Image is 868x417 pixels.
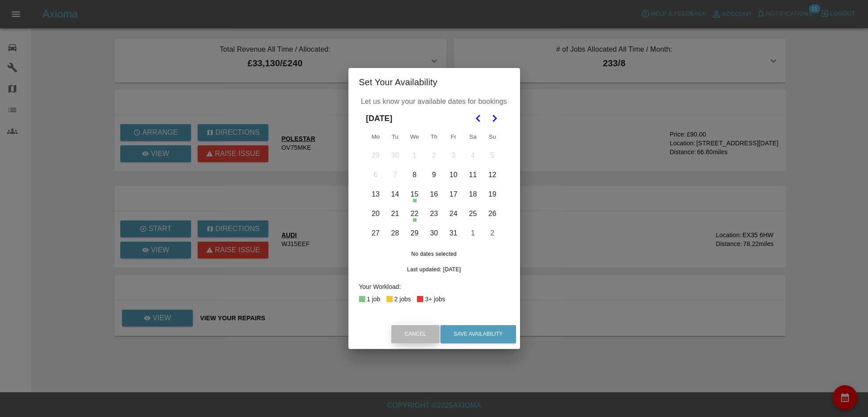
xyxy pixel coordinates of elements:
[405,146,424,165] button: Wednesday, October 1st, 2025
[425,294,445,304] div: 3+ jobs
[486,110,502,126] button: Go to the Next Month
[405,205,424,223] button: Wednesday, October 22nd, 2025
[367,294,380,304] div: 1 job
[366,109,393,128] span: [DATE]
[386,185,405,204] button: Tuesday, October 14th, 2025
[407,266,461,273] span: Last updated: [DATE]
[386,166,405,184] button: Today, Tuesday, October 7th, 2025
[367,205,385,223] button: Monday, October 20th, 2025
[425,185,444,204] button: Thursday, October 16th, 2025
[444,128,463,146] th: Friday
[386,146,405,165] button: Tuesday, September 30th, 2025
[386,128,405,146] th: Tuesday
[405,128,424,146] th: Wednesday
[464,224,482,243] button: Saturday, November 1st, 2025
[444,224,463,243] button: Friday, October 31st, 2025
[483,205,502,223] button: Sunday, October 26th, 2025
[464,185,482,204] button: Saturday, October 18th, 2025
[470,110,486,126] button: Go to the Previous Month
[359,281,509,292] div: Your Workload:
[386,224,405,243] button: Tuesday, October 28th, 2025
[425,166,444,184] button: Thursday, October 9th, 2025
[444,166,463,184] button: Friday, October 10th, 2025
[425,146,444,165] button: Thursday, October 2nd, 2025
[483,166,502,184] button: Sunday, October 12th, 2025
[444,185,463,204] button: Friday, October 17th, 2025
[366,250,502,259] span: No dates selected
[424,128,444,146] th: Thursday
[483,185,502,204] button: Sunday, October 19th, 2025
[348,68,520,96] h2: Set Your Availability
[359,96,509,107] p: Let us know your available dates for bookings
[405,166,424,184] button: Wednesday, October 8th, 2025
[367,146,385,165] button: Monday, September 29th, 2025
[464,166,482,184] button: Saturday, October 11th, 2025
[444,205,463,223] button: Friday, October 24th, 2025
[483,128,502,146] th: Sunday
[463,128,483,146] th: Saturday
[366,128,386,146] th: Monday
[394,294,411,304] div: 2 jobs
[391,325,440,343] button: Cancel
[425,224,444,243] button: Thursday, October 30th, 2025
[367,224,385,243] button: Monday, October 27th, 2025
[386,205,405,223] button: Tuesday, October 21st, 2025
[483,224,502,243] button: Sunday, November 2nd, 2025
[405,224,424,243] button: Wednesday, October 29th, 2025
[425,205,444,223] button: Thursday, October 23rd, 2025
[366,128,502,243] table: October 2025
[367,185,385,204] button: Monday, October 13th, 2025
[367,166,385,184] button: Monday, October 6th, 2025
[464,205,482,223] button: Saturday, October 25th, 2025
[405,185,424,204] button: Wednesday, October 15th, 2025
[440,325,516,343] button: Save Availability
[464,146,482,165] button: Saturday, October 4th, 2025
[483,146,502,165] button: Sunday, October 5th, 2025
[444,146,463,165] button: Friday, October 3rd, 2025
